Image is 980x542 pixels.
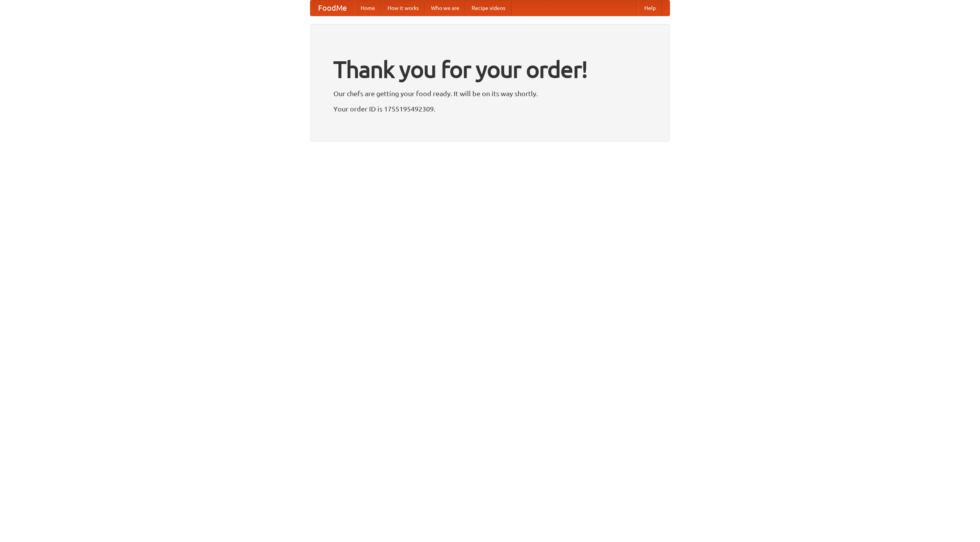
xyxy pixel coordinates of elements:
a: FoodMe [310,0,354,16]
p: Your order ID is 1755195492309. [333,103,647,115]
a: How it works [381,0,425,16]
p: Our chefs are getting your food ready. It will be on its way shortly. [333,88,647,99]
a: Help [638,0,662,16]
h1: Thank you for your order! [333,51,647,88]
a: Who we are [425,0,465,16]
a: Recipe videos [465,0,511,16]
a: Home [354,0,381,16]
